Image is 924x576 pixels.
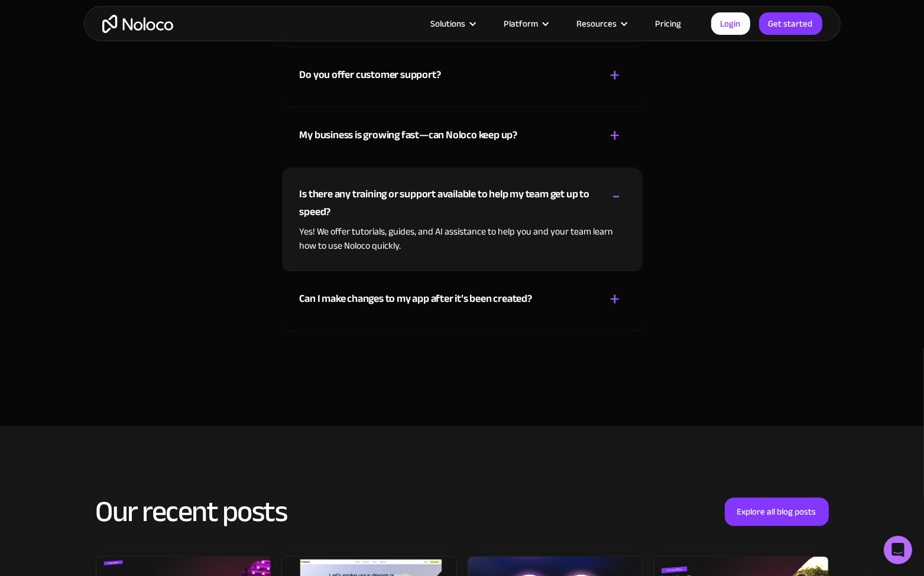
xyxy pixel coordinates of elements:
div: + [610,65,621,86]
div: Platform [489,16,562,31]
div: - [612,186,620,206]
div: Resources [577,16,617,31]
div: Platform [504,16,539,31]
div: Solutions [416,16,489,31]
a: Pricing [641,16,696,31]
div: Can I make changes to my app after it’s been created? [300,290,532,308]
div: + [610,125,621,146]
div: + [610,289,621,310]
a: Login [711,12,750,35]
div: Resources [562,16,641,31]
a: home [102,15,173,33]
p: Yes! We offer tutorials, guides, and AI assistance to help you and your team learn how to use Nol... [300,224,625,253]
div: Open Intercom Messenger [884,536,912,564]
a: Explore all blog posts [725,497,829,526]
div: Do you offer customer support? [300,66,441,84]
div: Solutions [431,16,466,31]
h2: Our recent posts [96,497,287,526]
div: Is there any training or support available to help my team get up to speed? [300,186,594,221]
div: My business is growing fast—can Noloco keep up? [300,126,518,144]
a: Get started [759,12,822,35]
